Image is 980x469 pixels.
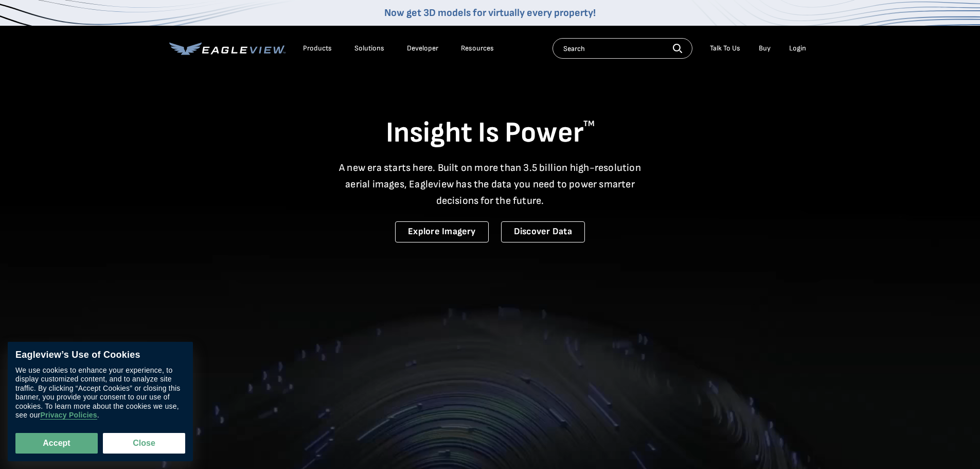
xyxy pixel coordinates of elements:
[103,433,185,454] button: Close
[583,119,595,129] sup: TM
[395,221,489,242] a: Explore Imagery
[15,433,98,454] button: Accept
[553,38,692,59] input: Search
[15,350,185,361] div: Eagleview’s Use of Cookies
[303,44,332,53] div: Products
[169,115,811,151] h1: Insight Is Power
[40,411,97,420] a: Privacy Policies
[710,44,740,53] div: Talk To Us
[333,160,648,209] p: A new era starts here. Built on more than 3.5 billion high-resolution aerial images, Eagleview ha...
[407,44,438,53] a: Developer
[501,221,585,242] a: Discover Data
[461,44,494,53] div: Resources
[15,366,185,420] div: We use cookies to enhance your experience, to display customized content, and to analyze site tra...
[354,44,384,53] div: Solutions
[759,44,771,53] a: Buy
[789,44,806,53] div: Login
[384,7,596,19] a: Now get 3D models for virtually every property!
